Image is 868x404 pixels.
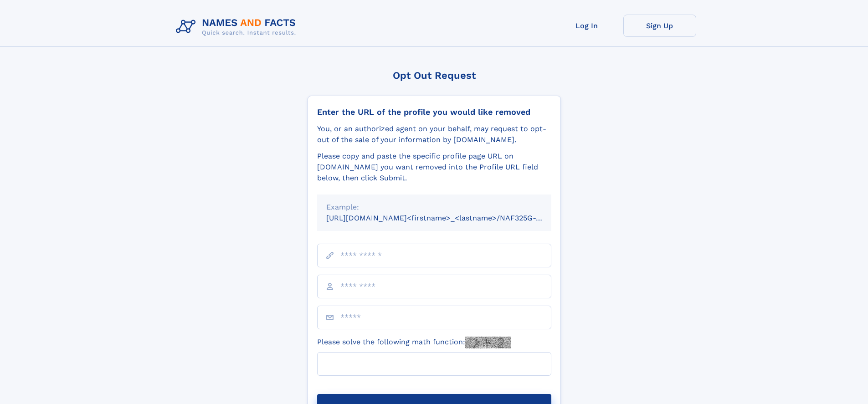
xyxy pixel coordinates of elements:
[308,70,561,81] div: Opt Out Request
[317,107,551,117] div: Enter the URL of the profile you would like removed
[326,202,542,213] div: Example:
[623,15,696,37] a: Sign Up
[317,337,511,348] label: Please solve the following math function:
[317,151,551,184] div: Please copy and paste the specific profile page URL on [DOMAIN_NAME] you want removed into the Pr...
[550,15,623,37] a: Log In
[326,214,569,222] small: [URL][DOMAIN_NAME]<firstname>_<lastname>/NAF325G-xxxxxxxx
[317,123,551,145] div: You, or an authorized agent on your behalf, may request to opt-out of the sale of your informatio...
[172,15,303,39] img: Logo Names and Facts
